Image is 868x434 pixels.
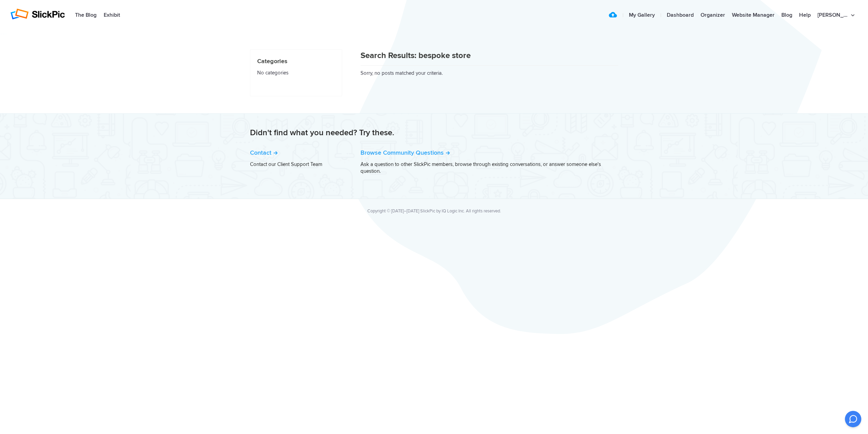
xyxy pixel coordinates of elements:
a: Browse Community Questions [361,149,450,156]
p: Ask a question to other SlickPic members, browse through existing conversations, or answer someon... [361,161,618,174]
a: Contact [250,149,278,156]
a: Contact our Client Support Team [250,161,322,167]
li: No categories [257,66,335,79]
h2: Didn't find what you needed? Try these. [250,127,618,138]
h4: Categories [257,57,335,66]
div: Sorry, no posts matched your criteria. [361,50,618,76]
h1: Search Results: bespoke store [361,50,618,66]
a: [PERSON_NAME] [592,181,618,185]
div: Copyright © [DATE]–[DATE] SlickPic by IQ Logic Inc. All rights reserved. [250,208,618,214]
